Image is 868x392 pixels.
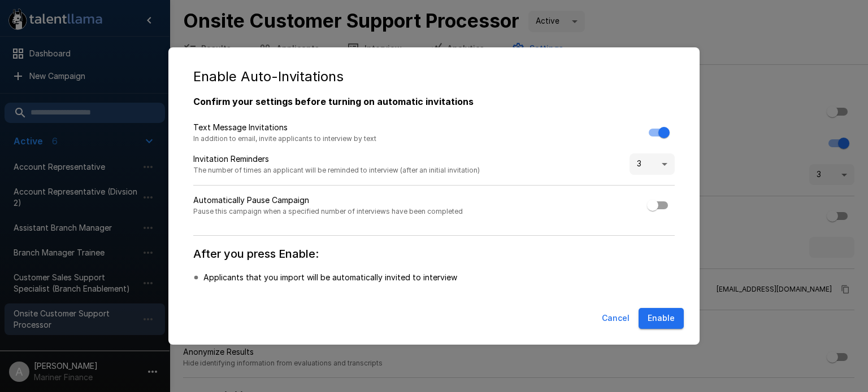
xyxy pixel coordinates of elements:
[193,206,463,217] span: Pause this campaign when a specified number of interviews have been completed
[193,122,376,133] p: Text Message Invitations
[630,153,675,175] div: 3
[203,272,457,283] p: Applicants that you import will be automatically invited to interview
[193,245,675,263] h6: After you press Enable:
[193,195,463,206] p: Automatically Pause Campaign
[597,308,634,329] button: Cancel
[193,96,474,107] b: Confirm your settings before turning on automatic invitations
[193,153,480,165] p: Invitation Reminders
[180,59,688,95] h2: Enable Auto-Invitations
[193,165,480,176] span: The number of times an applicant will be reminded to interview (after an initial invitation)
[193,133,376,144] span: In addition to email, invite applicants to interview by text
[639,308,684,329] button: Enable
